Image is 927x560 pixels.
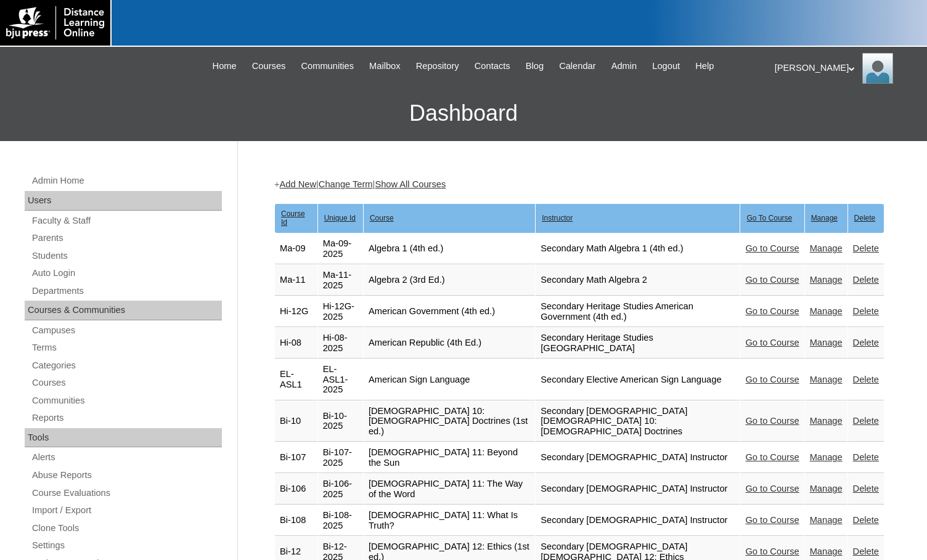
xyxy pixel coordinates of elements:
[810,375,843,384] a: Manage
[318,265,363,296] td: Ma-11-2025
[295,59,360,73] a: Communities
[853,375,879,384] a: Delete
[853,306,879,316] a: Delete
[745,375,799,384] a: Go to Course
[775,53,915,84] div: [PERSON_NAME]
[364,505,535,536] td: [DEMOGRAPHIC_DATA] 11: What Is Truth?
[853,452,879,462] a: Delete
[364,442,535,473] td: [DEMOGRAPHIC_DATA] 11: Beyond the Sun
[31,538,222,553] a: Settings
[31,358,222,373] a: Categories
[375,179,446,189] a: Show All Courses
[810,515,843,525] a: Manage
[745,515,799,525] a: Go to Course
[31,450,222,465] a: Alerts
[364,296,535,327] td: American Government (4th ed.)
[536,265,740,296] td: Secondary Math Algebra 2
[318,505,363,536] td: Bi-108-2025
[25,301,222,320] div: Courses & Communities
[646,59,686,73] a: Logout
[689,59,720,73] a: Help
[853,546,879,556] a: Delete
[810,452,843,462] a: Manage
[526,59,544,73] span: Blog
[745,338,799,347] a: Go to Course
[416,59,459,73] span: Repository
[280,179,316,189] a: Add New
[745,546,799,556] a: Go to Course
[652,59,680,73] span: Logout
[853,243,879,253] a: Delete
[370,214,394,222] u: Course
[31,323,222,338] a: Campuses
[745,243,799,253] a: Go to Course
[275,328,317,359] td: Hi-08
[318,328,363,359] td: Hi-08-2025
[275,233,317,264] td: Ma-09
[810,546,843,556] a: Manage
[364,474,535,505] td: [DEMOGRAPHIC_DATA] 11: The Way of the Word
[31,503,222,518] a: Import / Export
[536,328,740,359] td: Secondary Heritage Studies [GEOGRAPHIC_DATA]
[301,59,354,73] span: Communities
[520,59,550,73] a: Blog
[745,416,799,426] a: Go to Course
[369,59,401,73] span: Mailbox
[275,296,317,327] td: Hi-12G
[25,191,222,211] div: Users
[318,359,363,400] td: EL-ASL1-2025
[810,484,843,493] a: Manage
[611,59,637,73] span: Admin
[275,359,317,400] td: EL-ASL1
[31,485,222,501] a: Course Evaluations
[275,442,317,473] td: Bi-107
[275,401,317,442] td: Bi-10
[319,179,373,189] a: Change Term
[559,59,595,73] span: Calendar
[364,401,535,442] td: [DEMOGRAPHIC_DATA] 10: [DEMOGRAPHIC_DATA] Doctrines (1st ed.)
[324,214,356,222] u: Unique Id
[810,306,843,316] a: Manage
[536,359,740,400] td: Secondary Elective American Sign Language
[281,209,305,227] u: Course Id
[252,59,286,73] span: Courses
[318,442,363,473] td: Bi-107-2025
[468,59,517,73] a: Contacts
[862,53,893,84] img: Melanie Sevilla
[810,243,843,253] a: Manage
[274,178,884,191] div: + | |
[410,59,465,73] a: Repository
[318,474,363,505] td: Bi-106-2025
[746,214,792,222] u: Go To Course
[31,213,222,229] a: Faculty & Staff
[31,375,222,391] a: Courses
[811,214,838,222] u: Manage
[536,296,740,327] td: Secondary Heritage Studies American Government (4th ed.)
[536,474,740,505] td: Secondary [DEMOGRAPHIC_DATA] Instructor
[364,328,535,359] td: American Republic (4th Ed.)
[853,416,879,426] a: Delete
[745,306,799,316] a: Go to Course
[853,484,879,493] a: Delete
[318,296,363,327] td: Hi-12G-2025
[363,59,407,73] a: Mailbox
[364,233,535,264] td: Algebra 1 (4th ed.)
[542,214,573,222] u: Instructor
[31,248,222,264] a: Students
[31,393,222,408] a: Communities
[25,428,222,448] div: Tools
[6,86,921,141] h3: Dashboard
[31,410,222,426] a: Reports
[364,265,535,296] td: Algebra 2 (3rd Ed.)
[6,6,104,39] img: logo-white.png
[745,275,799,285] a: Go to Course
[536,401,740,442] td: Secondary [DEMOGRAPHIC_DATA] [DEMOGRAPHIC_DATA] 10: [DEMOGRAPHIC_DATA] Doctrines
[853,338,879,347] a: Delete
[605,59,643,73] a: Admin
[536,442,740,473] td: Secondary [DEMOGRAPHIC_DATA] Instructor
[31,266,222,281] a: Auto Login
[745,452,799,462] a: Go to Course
[275,505,317,536] td: Bi-108
[475,59,510,73] span: Contacts
[364,359,535,400] td: American Sign Language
